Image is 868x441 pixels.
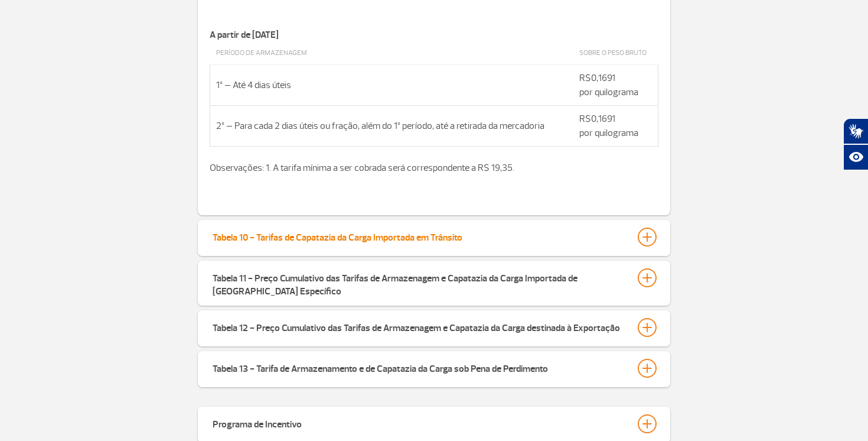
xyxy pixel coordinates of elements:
[213,359,548,375] div: Tabela 13 - Tarifa de Armazenamento e de Capatazia da Carga sob Pena de Perdimento
[843,144,868,170] button: Abrir recursos assistivos.
[573,105,658,146] td: R$0,1691 por quilograma
[210,42,574,65] td: Período de Armazenagem
[212,317,656,338] button: Tabela 12 - Preço Cumulativo das Tarifas de Armazenagem e Capatazia da Carga destinada à Exportação
[843,118,868,144] button: Abrir tradutor de língua de sinais.
[212,227,656,247] button: Tabela 10 - Tarifas de Capatazia da Carga Importada em Trânsito
[213,268,626,298] div: Tabela 11 - Preço Cumulativo das Tarifas de Armazenagem e Capatazia da Carga Importada de [GEOGRA...
[210,147,658,175] p: Observações: 1. A tarifa mínima a ser cobrada será correspondente a R$ 19,35.
[212,414,656,434] button: Programa de Incentivo
[210,105,574,146] td: 2º – Para cada 2 dias úteis ou fração, além do 1º período, até a retirada da mercadoria
[213,228,462,244] div: Tabela 10 - Tarifas de Capatazia da Carga Importada em Trânsito
[843,118,868,170] div: Plugin de acessibilidade da Hand Talk.
[213,414,302,431] div: Programa de Incentivo
[213,318,620,335] div: Tabela 12 - Preço Cumulativo das Tarifas de Armazenagem e Capatazia da Carga destinada à Exportação
[210,29,279,41] strong: A partir de [DATE]
[210,64,574,105] td: 1º – Até 4 dias úteis
[573,42,658,65] td: Sobre o Peso Bruto
[212,358,656,378] button: Tabela 13 - Tarifa de Armazenamento e de Capatazia da Carga sob Pena de Perdimento
[573,64,658,105] td: R$0,1691 por quilograma
[212,268,656,299] button: Tabela 11 - Preço Cumulativo das Tarifas de Armazenagem e Capatazia da Carga Importada de [GEOGRA...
